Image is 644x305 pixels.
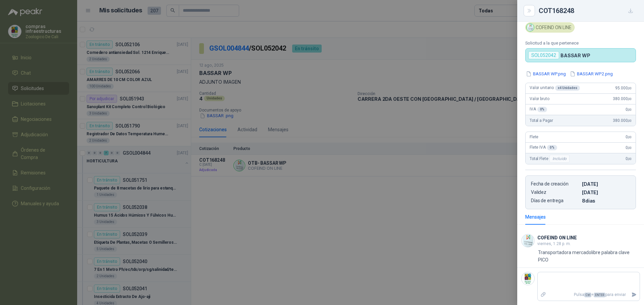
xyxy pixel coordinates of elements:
img: Company Logo [522,272,534,285]
span: Valor unitario [530,85,580,91]
label: Adjuntar archivos [538,289,549,301]
span: Flete [530,135,538,139]
button: Enviar [629,289,640,301]
img: Company Logo [522,234,534,247]
div: COFEIND ON LINE [525,22,575,32]
p: Pulsa + para enviar [549,289,629,301]
span: ,00 [628,86,632,90]
p: Fecha de creación [531,181,579,187]
button: Close [525,7,533,15]
div: SOL052042 [528,51,559,59]
div: 0 % [547,145,557,150]
div: Incluido [549,155,570,163]
div: 0 % [537,107,547,112]
p: Solicitud a la que pertenece [525,41,636,46]
span: ,00 [628,108,632,111]
span: Ctrl [584,293,591,297]
span: 380.000 [613,118,632,123]
span: ,00 [628,97,632,101]
button: BASSAR WP.png [525,70,567,77]
span: viernes, 1:28 p. m. [537,241,571,246]
span: Flete IVA [530,145,557,150]
span: ,00 [628,119,632,123]
p: Validez [531,189,579,195]
button: BASSAR WP2.png [569,70,613,77]
p: BASSAR WP [560,53,590,58]
span: 0 [626,107,632,112]
h3: COFEIND ON LINE [537,236,577,240]
span: 95.000 [615,86,632,90]
p: Transportadora mercadolibre palabra clave PICO [538,249,640,263]
span: 380.000 [613,96,632,101]
span: 0 [626,135,632,139]
div: COT168248 [539,5,636,16]
span: 0 [626,145,632,150]
span: Valor bruto [530,96,549,101]
img: Company Logo [527,24,534,31]
div: Mensajes [525,213,546,221]
span: 0 [626,156,632,161]
p: [DATE] [582,181,630,187]
p: [DATE] [582,189,630,195]
span: ENTER [594,293,605,297]
span: ,00 [628,146,632,150]
span: IVA [530,107,547,112]
span: Total a Pagar [530,118,553,123]
span: ,00 [628,157,632,161]
p: Días de entrega [531,198,579,204]
span: Total Flete [530,155,571,163]
p: 8 dias [582,198,630,204]
span: ,00 [628,135,632,139]
div: x 4 Unidades [555,85,580,91]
